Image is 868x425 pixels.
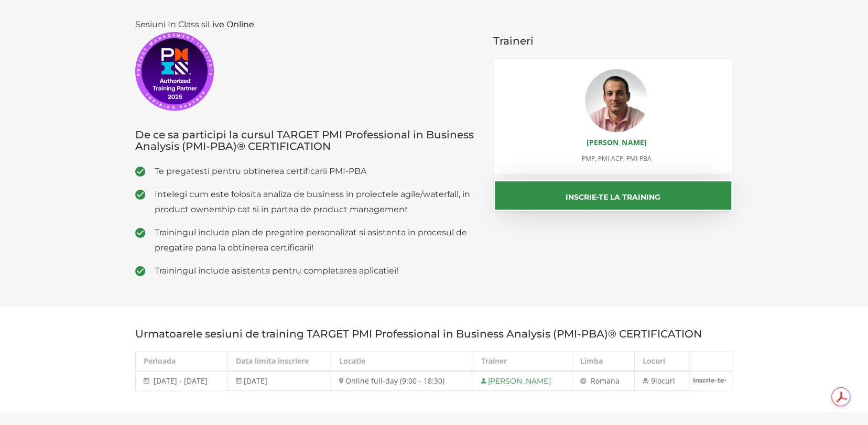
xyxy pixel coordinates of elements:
[587,137,646,147] a: [PERSON_NAME]
[135,328,733,340] h3: Urmatoarele sesiuni de training TARGET PMI Professional in Business Analysis (PMI-PBA)® CERTIFICA...
[689,372,732,389] a: Inscrie-te
[473,371,572,391] td: [PERSON_NAME]
[493,35,733,47] h3: Traineri
[585,69,648,132] img: Alexandru Moise
[135,17,478,111] p: Sesiuni In Class si
[331,371,473,391] td: Online full-day (9:00 - 18:30)
[572,352,634,372] th: Limba
[135,129,478,152] h3: De ce sa participi la cursul TARGET PMI Professional in Business Analysis (PMI-PBA)® CERTIFICATION
[228,352,331,372] th: Data limita inscriere
[155,263,478,278] span: Trainingul include asistenta pentru completarea aplicatiei!
[331,352,473,372] th: Locatie
[473,352,572,372] th: Trainer
[208,19,254,29] span: Live Online
[155,164,478,179] span: Te pregatesti pentru obtinerea certificarii PMI-PBA
[228,371,331,391] td: [DATE]
[155,187,478,217] span: Intelegi cum este folosita analiza de business in proiectele agile/waterfall, in product ownershi...
[655,376,675,386] span: locuri
[493,180,733,211] button: Inscrie-te la training
[155,225,478,255] span: Trainingul include plan de pregatire personalizat si asistenta in procesul de pregatire pana la o...
[154,376,208,386] span: [DATE] - [DATE]
[582,154,652,163] span: PMP, PMI-ACP, PMI-PBA
[600,376,620,386] span: mana
[591,376,600,386] span: Ro
[634,352,689,372] th: Locuri
[136,352,228,372] th: Perioada
[634,371,689,391] td: 9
